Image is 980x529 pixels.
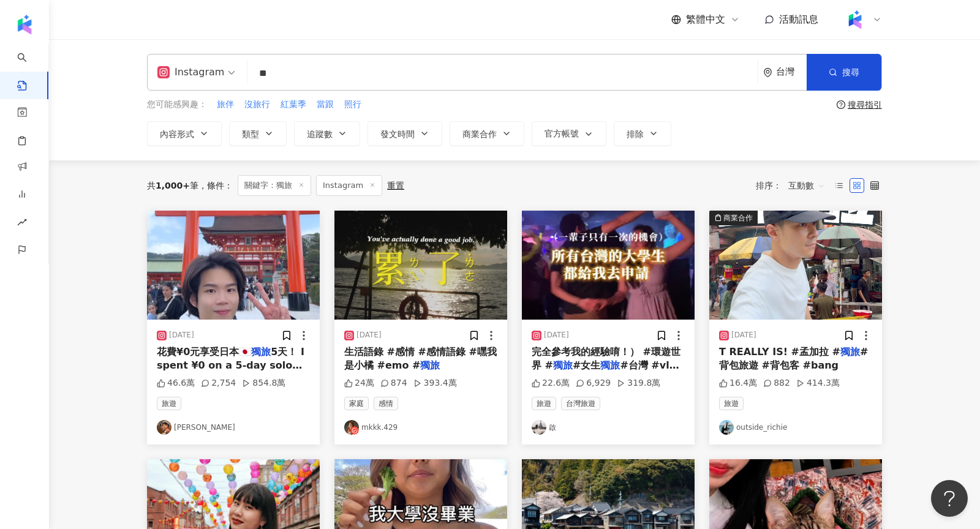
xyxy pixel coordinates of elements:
[807,54,881,91] button: 搜尋
[462,129,497,139] span: 商業合作
[281,99,306,111] span: 紅葉季
[344,346,497,371] span: 生活語錄 #感情 #感情語錄 #嘿我是小橘 #emo #
[532,420,546,435] img: KOL Avatar
[374,397,398,410] span: 感情
[450,121,524,146] button: 商業合作
[600,359,620,371] mark: 獨旅
[157,346,251,358] span: 花費¥0元享受日本🇯🇵
[147,99,207,111] span: 您可能感興趣：
[244,99,270,111] span: 沒旅行
[719,377,757,389] div: 16.4萬
[229,121,287,146] button: 類型
[709,211,882,320] div: post-image商業合作
[788,176,825,195] span: 互動數
[756,176,832,195] div: 排序：
[420,359,440,371] mark: 獨旅
[147,211,320,320] img: post-image
[147,121,222,146] button: 內容形式
[216,98,235,111] button: 旅伴
[160,129,194,139] span: 內容形式
[553,359,573,371] mark: 獨旅
[532,420,685,435] a: KOL Avatar啟
[848,100,882,110] div: 搜尋指引
[157,62,224,82] div: Instagram
[344,420,497,435] a: KOL Avatarmkkk.429
[157,420,171,435] img: KOL Avatar
[367,121,442,146] button: 發文時間
[931,480,968,517] iframe: Help Scout Beacon - Open
[242,377,285,389] div: 854.8萬
[147,181,198,190] div: 共 筆
[17,44,42,92] a: search
[344,397,369,410] span: 家庭
[307,129,333,139] span: 追蹤數
[244,98,271,111] button: 沒旅行
[709,211,882,320] img: post-image
[157,397,181,410] span: 旅遊
[238,175,311,196] span: 關鍵字：獨旅
[719,420,872,435] a: KOL Avataroutside_richie
[617,377,660,389] div: 319.8萬
[719,397,744,410] span: 旅遊
[532,121,606,146] button: 官方帳號
[169,330,194,340] div: [DATE]
[532,346,680,371] span: 完全參考我的經驗唷！） #環遊世界 #
[198,181,233,190] span: 條件 ：
[837,100,845,109] span: question-circle
[719,346,840,358] span: T REALLY IS! #孟加拉 #
[156,181,190,190] span: 1,000+
[776,67,807,77] div: 台灣
[843,8,867,31] img: Kolr%20app%20icon%20%281%29.png
[796,377,840,389] div: 414.3萬
[842,67,859,77] span: 搜尋
[763,68,772,77] span: environment
[344,377,374,389] div: 24萬
[723,212,753,224] div: 商業合作
[344,99,361,111] span: 照行
[840,346,860,358] mark: 獨旅
[334,211,507,320] img: post-image
[413,377,457,389] div: 393.4萬
[532,397,556,410] span: 旅遊
[157,420,310,435] a: KOL Avatar[PERSON_NAME]
[380,377,407,389] div: 874
[294,121,360,146] button: 追蹤數
[532,377,570,389] div: 22.6萬
[731,330,756,340] div: [DATE]
[573,359,600,371] span: #女生
[317,99,334,111] span: 當跟
[242,129,259,139] span: 類型
[763,377,790,389] div: 882
[356,330,382,340] div: [DATE]
[576,377,611,389] div: 6,929
[280,98,307,111] button: 紅葉季
[15,15,34,34] img: logo icon
[779,13,818,25] span: 活動訊息
[627,129,644,139] span: 排除
[251,346,271,358] mark: 獨旅
[201,377,236,389] div: 2,754
[522,211,695,320] img: post-image
[545,129,579,138] span: 官方帳號
[217,99,234,111] span: 旅伴
[344,98,362,111] button: 照行
[544,330,569,340] div: [DATE]
[719,346,868,371] span: #背包旅遊 #背包客 #bang
[380,129,415,139] span: 發文時間
[17,210,27,238] span: rise
[387,181,404,190] div: 重置
[316,175,382,196] span: Instagram
[157,377,195,389] div: 46.6萬
[316,98,334,111] button: 當跟
[614,121,671,146] button: 排除
[686,13,725,26] span: 繁體中文
[719,420,734,435] img: KOL Avatar
[344,420,359,435] img: KOL Avatar
[561,397,600,410] span: 台灣旅遊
